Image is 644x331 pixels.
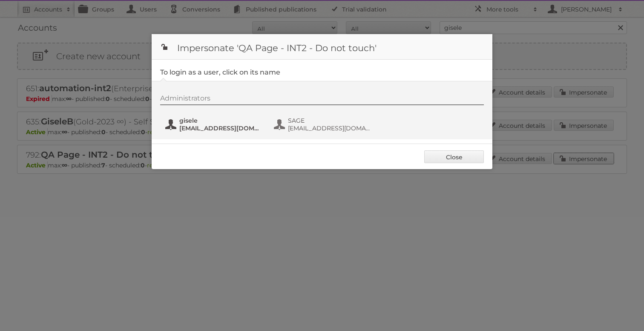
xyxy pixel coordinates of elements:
legend: To login as a user, click on its name [160,68,280,76]
button: SAGE [EMAIL_ADDRESS][DOMAIN_NAME] [273,116,373,133]
span: SAGE [288,117,371,124]
h1: Impersonate 'QA Page - INT2 - Do not touch' [152,34,492,60]
div: Administrators [160,94,484,105]
button: gisele [EMAIL_ADDRESS][DOMAIN_NAME] [164,116,264,133]
a: Close [424,150,484,163]
span: gisele [179,117,262,124]
span: [EMAIL_ADDRESS][DOMAIN_NAME] [288,124,371,132]
span: [EMAIL_ADDRESS][DOMAIN_NAME] [179,124,262,132]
